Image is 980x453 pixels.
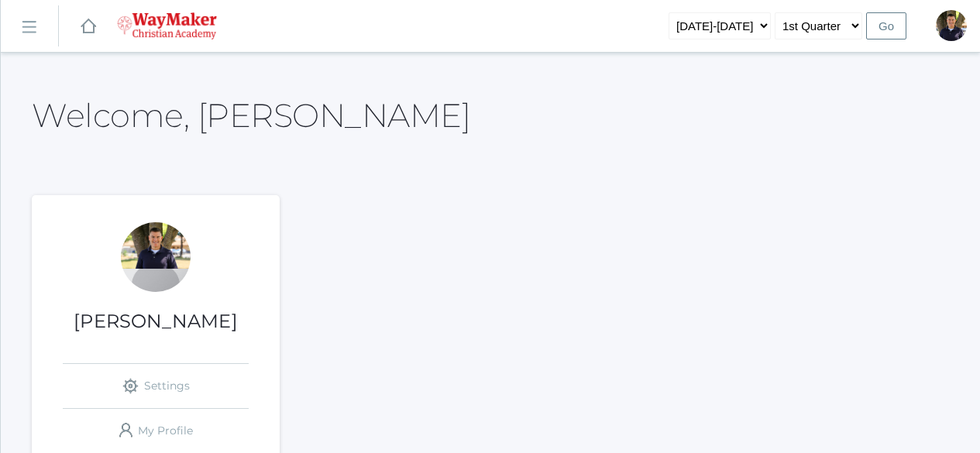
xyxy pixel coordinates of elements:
[866,12,906,39] input: Go
[117,12,217,39] img: waymaker-logo-stack-white-1602f2b1af18da31a5905e9982d058868370996dac5278e84edea6dabf9a3315.png
[936,10,967,41] div: Richard Lepage
[32,98,470,133] h2: Welcome, [PERSON_NAME]
[63,364,249,408] a: Settings
[32,311,280,331] h1: [PERSON_NAME]
[121,222,191,292] div: Richard Lepage
[63,409,249,453] a: My Profile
